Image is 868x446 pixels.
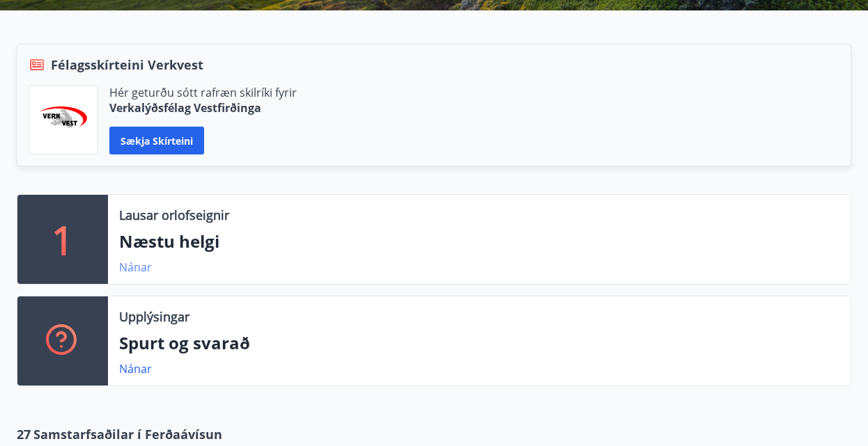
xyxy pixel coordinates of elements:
[40,106,87,134] img: jihgzMk4dcgjRAW2aMgpbAqQEG7LZi0j9dOLAUvz.png
[52,213,74,266] p: 1
[119,308,189,326] p: Upplýsingar
[17,425,31,443] span: 27
[119,361,152,376] a: Nánar
[119,260,152,275] a: Nánar
[119,331,839,355] p: Spurt og svarað
[109,85,297,100] p: Hér geturðu sótt rafræn skilríki fyrir
[109,100,297,116] p: Verkalýðsfélag Vestfirðinga
[51,56,203,74] span: Félagsskírteini Verkvest
[33,425,222,443] span: Samstarfsaðilar í Ferðaávísun
[119,230,839,253] p: Næstu helgi
[119,206,229,224] p: Lausar orlofseignir
[109,127,204,154] button: Sækja skírteini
